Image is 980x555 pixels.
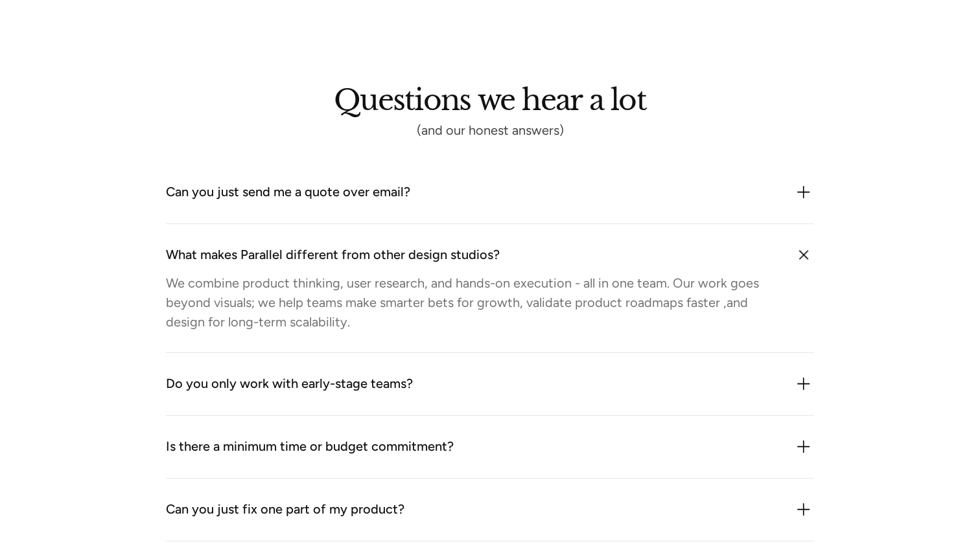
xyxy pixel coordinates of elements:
div: Can you just fix one part of my product? [166,499,404,520]
div: Do you only work with early-stage teams? [166,374,413,394]
div: What makes Parallel different from other design studios? [166,245,500,266]
div: We combine product thinking, user research, and hands-on execution - all in one team. Our work go... [166,273,779,332]
div: Can you just send me a quote over email? [166,182,410,203]
div: (and our honest answers) [334,126,646,135]
div: Is there a minimum time or budget commitment? [166,436,454,457]
h2: Questions we hear a lot [334,89,646,118]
